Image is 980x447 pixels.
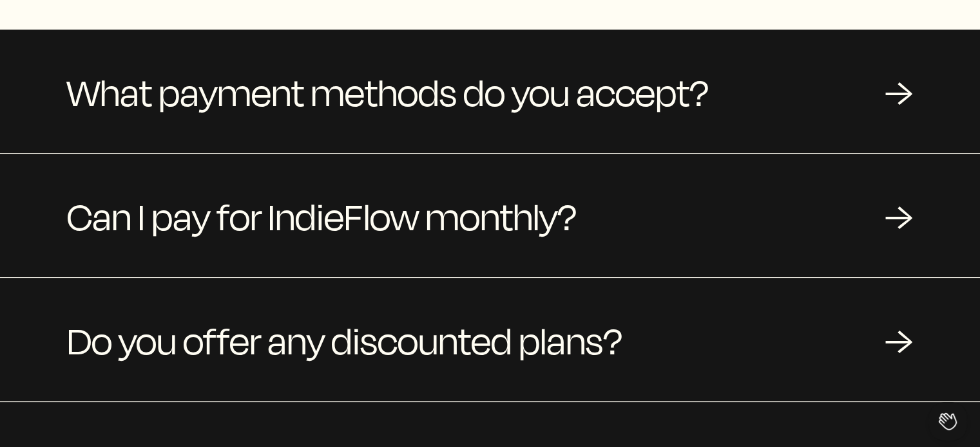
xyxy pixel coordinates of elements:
div: → [885,196,913,235]
span: Do you offer any discounted plans? [67,309,622,370]
span: Can I pay for IndieFlow monthly? [67,185,577,246]
div: → [885,72,913,111]
span: What payment methods do you accept? [67,60,709,122]
div: → [885,320,913,359]
iframe: Toggle Customer Support [928,402,967,441]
